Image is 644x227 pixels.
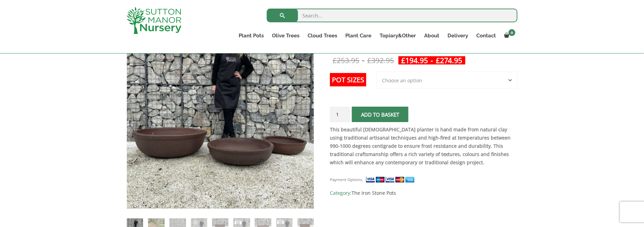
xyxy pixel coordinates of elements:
[436,56,440,65] span: £
[509,29,515,36] span: 0
[500,31,517,40] a: 0
[420,31,443,40] a: About
[366,176,417,183] img: payment supported
[352,107,408,122] button: Add to basket
[235,31,268,40] a: Plant Pots
[443,31,472,40] a: Delivery
[330,107,350,122] input: Product quantity
[436,56,463,65] bdi: 274.95
[330,177,363,182] small: Payment Options:
[333,56,359,65] bdi: 253.95
[351,190,396,196] a: The Iron Stone Pots
[303,31,341,40] a: Cloud Trees
[367,56,371,65] span: £
[127,7,181,34] img: logo
[330,189,517,197] span: Category:
[375,31,420,40] a: Topiary&Other
[341,31,375,40] a: Plant Care
[330,56,397,64] del: -
[401,56,428,65] bdi: 194.95
[333,56,337,65] span: £
[267,9,517,22] input: Search...
[367,56,394,65] bdi: 392.95
[398,56,465,64] ins: -
[268,31,303,40] a: Olive Trees
[472,31,500,40] a: Contact
[401,56,405,65] span: £
[330,126,511,166] strong: This beautiful [DEMOGRAPHIC_DATA] planter is hand made from natural clay using traditional artisa...
[330,73,366,86] label: Pot Sizes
